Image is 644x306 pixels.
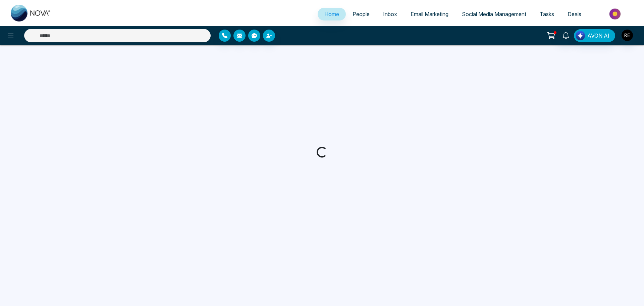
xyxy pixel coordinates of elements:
span: AVON AI [587,32,609,40]
span: Inbox [383,11,397,17]
img: User Avatar [622,30,633,41]
img: Lead Flow [576,31,585,40]
img: Nova CRM Logo [11,5,51,21]
span: Social Media Management [462,11,526,17]
button: AVON AI [574,29,615,42]
a: Email Marketing [404,8,455,20]
a: Social Media Management [455,8,533,20]
a: Deals [561,8,588,20]
a: Home [318,8,346,20]
img: Market-place.gif [591,6,640,21]
a: People [346,8,376,20]
a: Tasks [533,8,561,20]
span: Deals [568,11,581,17]
span: Tasks [540,11,554,17]
span: People [353,11,370,17]
span: Home [324,11,339,17]
a: Inbox [376,8,404,20]
span: Email Marketing [411,11,448,17]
